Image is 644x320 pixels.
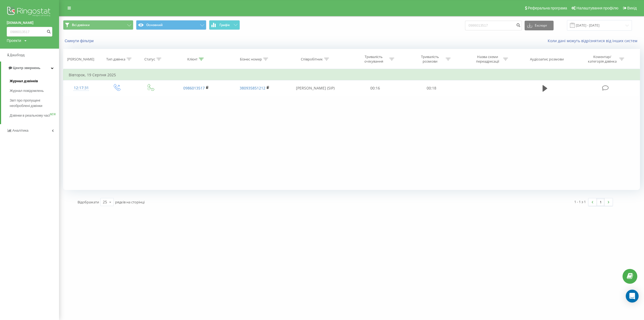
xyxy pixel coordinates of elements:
[627,6,637,10] span: Вихід
[63,70,640,80] td: Вівторок, 19 Серпня 2025
[72,23,90,27] span: Всі дзвінки
[209,20,240,30] button: Графік
[10,76,59,86] a: Журнал дзвінків
[574,199,586,204] div: 1 - 1 з 1
[1,62,59,74] a: Центр звернень
[473,55,502,64] div: Назва схеми переадресації
[69,83,94,93] div: 12:17:31
[144,57,155,62] div: Статус
[403,80,460,96] td: 00:18
[106,57,125,62] div: Тип дзвінка
[525,21,554,30] button: Експорт
[103,199,107,205] div: 25
[7,38,21,43] div: Проекти
[10,96,59,111] a: Звіт про пропущені необроблені дзвінки
[530,57,564,62] div: Аудіозапис розмови
[576,6,618,10] span: Налаштування профілю
[115,200,145,204] span: рядків на сторінці
[548,38,640,43] a: Коли дані можуть відрізнятися вiд інших систем
[13,66,40,70] span: Центр звернень
[10,78,38,84] span: Журнал дзвінків
[626,290,639,303] div: Open Intercom Messenger
[597,198,605,206] a: 1
[7,5,52,19] img: Ringostat logo
[465,21,522,30] input: Пошук за номером
[187,57,197,62] div: Клієнт
[63,20,133,30] button: Всі дзвінки
[10,86,59,96] a: Журнал повідомлень
[136,20,206,30] button: Основний
[63,38,96,43] button: Скинути фільтри
[219,23,230,27] span: Графік
[359,55,388,64] div: Тривалість очікування
[284,80,347,96] td: [PERSON_NAME] (SIP)
[416,55,444,64] div: Тривалість розмови
[528,6,567,10] span: Реферальна програма
[10,113,50,118] span: Дзвінки в реальному часі
[7,27,52,37] input: Пошук за номером
[10,111,59,120] a: Дзвінки в реальному часіNEW
[347,80,403,96] td: 00:16
[78,200,99,204] span: Відображати
[587,55,618,64] div: Коментар/категорія дзвінка
[10,53,25,57] span: Дашборд
[240,57,262,62] div: Бізнес номер
[301,57,323,62] div: Співробітник
[67,57,94,62] div: [PERSON_NAME]
[10,88,44,94] span: Журнал повідомлень
[7,20,52,26] a: [DOMAIN_NAME]
[10,98,56,109] span: Звіт про пропущені необроблені дзвінки
[183,85,205,91] a: 0986013517
[12,128,28,132] span: Аналiтика
[240,85,265,91] a: 380935851212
